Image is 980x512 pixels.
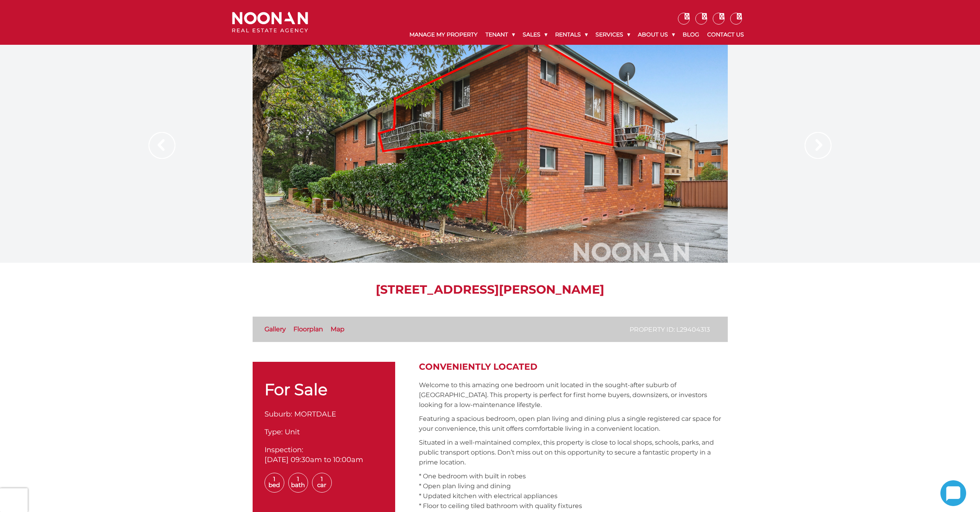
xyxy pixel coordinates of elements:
a: Blog [679,25,703,45]
img: Arrow slider [805,132,832,159]
span: Inspection: [265,445,303,454]
a: Map [331,325,344,333]
p: Featuring a spacious bedroom, open plan living and dining plus a single registered car space for ... [419,414,728,434]
img: Arrow slider [148,132,175,159]
a: Tenant [481,25,519,45]
img: Noonan Real Estate Agency [232,12,308,33]
span: Type: [265,428,283,436]
span: Unit [285,428,300,436]
a: Floorplan [293,325,323,333]
p: Property ID: L29404313 [630,325,710,334]
p: Situated in a well-maintained complex, this property is close to local shops, schools, parks, and... [419,437,728,467]
a: Contact Us [703,25,748,45]
span: 1 Bath [288,473,308,493]
a: About Us [634,25,679,45]
span: MORTDALE [294,410,336,418]
h2: Conveniently Located [419,362,728,372]
span: For Sale [265,380,327,399]
span: 1 Bed [265,473,284,493]
a: Gallery [265,325,286,333]
span: [DATE] 09:30am to 10:00am [265,455,363,464]
a: Rentals [551,25,592,45]
a: Sales [519,25,551,45]
span: 1 Car [312,473,332,493]
a: Services [592,25,634,45]
a: Manage My Property [405,25,481,45]
p: Welcome to this amazing one bedroom unit located in the sought-after suburb of [GEOGRAPHIC_DATA].... [419,380,728,410]
span: Suburb: [265,410,292,418]
h1: [STREET_ADDRESS][PERSON_NAME] [253,283,728,297]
